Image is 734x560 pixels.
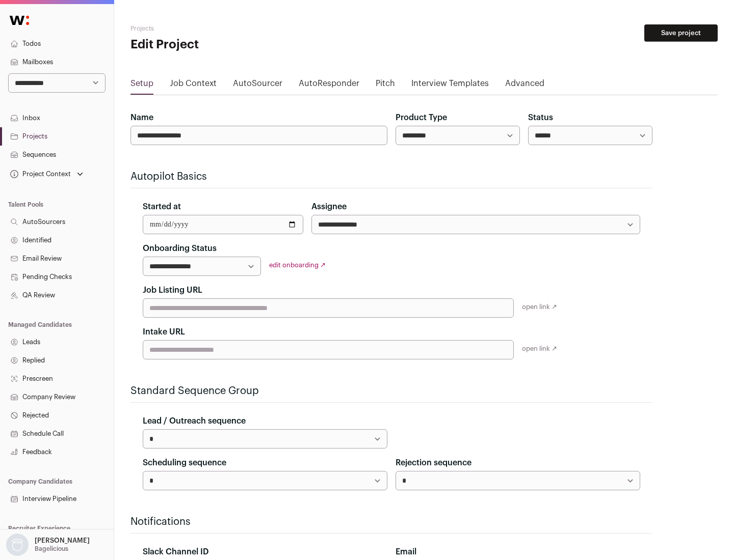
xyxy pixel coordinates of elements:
[130,37,326,53] h1: Edit Project
[143,201,181,213] label: Started at
[130,77,153,94] a: Setup
[130,111,153,124] label: Name
[8,170,71,178] div: Project Context
[143,546,208,558] label: Slack Channel ID
[644,24,718,42] button: Save project
[376,77,395,94] a: Pitch
[143,284,202,296] label: Job Listing URL
[35,537,90,545] p: [PERSON_NAME]
[396,546,640,558] div: Email
[269,262,326,268] a: edit onboarding ↗
[311,201,347,213] label: Assignee
[130,515,652,529] h2: Notifications
[411,77,489,94] a: Interview Templates
[4,10,35,31] img: Wellfound
[505,77,544,94] a: Advanced
[299,77,359,94] a: AutoResponder
[143,415,246,427] label: Lead / Outreach sequence
[6,534,29,556] img: nopic.png
[233,77,282,94] a: AutoSourcer
[528,111,553,124] label: Status
[130,384,652,398] h2: Standard Sequence Group
[143,326,185,338] label: Intake URL
[143,242,217,255] label: Onboarding Status
[8,167,85,181] button: Open dropdown
[396,111,447,124] label: Product Type
[4,534,92,556] button: Open dropdown
[143,457,226,469] label: Scheduling sequence
[35,545,68,553] p: Bagelicious
[130,24,326,33] h2: Projects
[396,457,471,469] label: Rejection sequence
[170,77,217,94] a: Job Context
[130,170,652,184] h2: Autopilot Basics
